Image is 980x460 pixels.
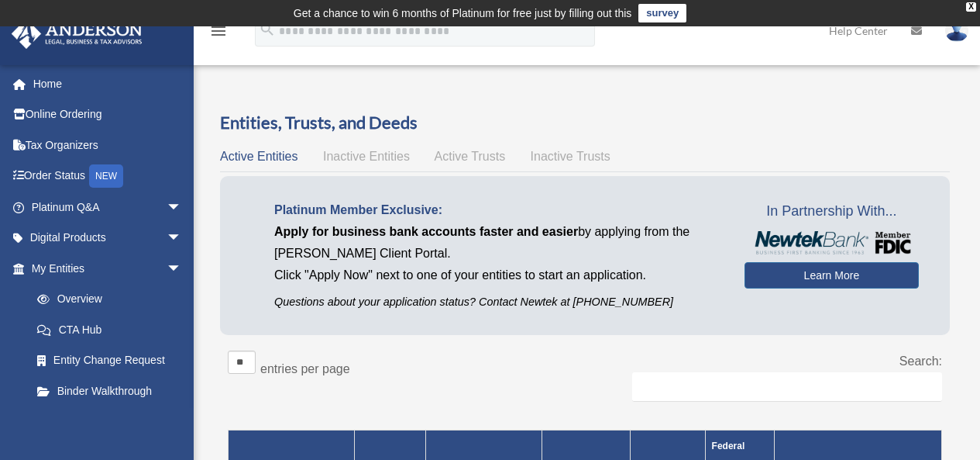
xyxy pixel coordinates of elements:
a: menu [209,27,228,40]
span: In Partnership With... [744,199,919,224]
span: arrow_drop_down [167,253,198,285]
img: User Pic [945,19,968,42]
span: Active Entities [220,150,297,163]
i: menu [209,22,228,40]
p: by applying from the [PERSON_NAME] Client Portal. [274,221,721,265]
a: Overview [22,284,190,315]
div: NEW [89,164,123,188]
a: Home [11,68,205,99]
a: survey [638,4,686,22]
img: NewtekBankLogoSM.png [752,231,911,254]
img: Anderson Advisors Platinum Portal [7,19,147,49]
i: search [259,21,276,38]
span: Active Trusts [435,150,506,163]
span: Apply for business bank accounts faster and easier [274,225,578,238]
a: Order StatusNEW [11,161,205,192]
span: Inactive Entities [323,150,410,163]
div: Get a chance to win 6 months of Platinum for free just by filling out this [294,4,632,22]
p: Platinum Member Exclusive: [274,199,721,221]
a: Platinum Q&Aarrow_drop_down [11,192,205,223]
a: Tax Organizers [11,130,205,161]
a: Entity Change Request [22,345,198,376]
h3: Entities, Trusts, and Deeds [220,111,950,135]
label: Search: [899,355,942,368]
a: Online Ordering [11,99,205,130]
p: Click "Apply Now" next to one of your entities to start an application. [274,265,721,286]
a: Learn More [744,262,919,289]
span: arrow_drop_down [167,223,198,254]
span: Inactive Trusts [531,150,610,163]
p: Questions about your application status? Contact Newtek at [PHONE_NUMBER] [274,292,721,312]
a: My Entitiesarrow_drop_down [11,253,198,284]
a: CTA Hub [22,314,198,345]
a: Digital Productsarrow_drop_down [11,223,205,254]
label: entries per page [260,362,350,375]
a: Binder Walkthrough [22,375,198,406]
span: arrow_drop_down [167,192,198,223]
a: My Blueprint [22,406,198,438]
div: close [966,2,976,12]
